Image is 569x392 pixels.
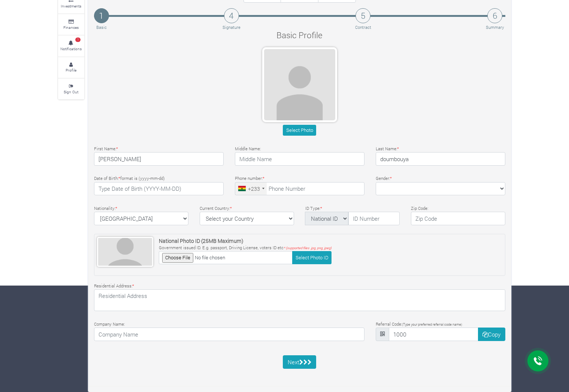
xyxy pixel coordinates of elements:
[58,79,84,99] a: Sign Out
[75,37,81,42] span: 1
[376,146,399,152] label: Last Name:
[63,25,79,30] small: Finances
[159,237,243,244] strong: National Photo ID (25MB Maximum)
[94,175,165,182] label: Date of Birth: format is (yyyy-mm-dd)
[355,24,371,31] p: Contract
[60,46,82,51] small: Notifications
[292,251,332,264] button: Select Photo ID
[58,57,84,78] a: Profile
[61,3,81,9] small: Investments
[94,328,364,341] input: Company Name
[486,24,504,31] p: Summary
[94,152,224,166] input: First Name
[248,185,260,193] div: +233
[376,152,505,166] input: Last Name
[402,322,462,326] small: (Type your preferred referral code name)
[224,8,239,23] h4: 4
[283,125,316,136] button: Select Photo
[478,328,505,341] button: Copy
[58,36,84,56] a: 1 Notifications
[223,24,240,31] p: Signature
[94,283,134,289] label: Residential Address:
[487,8,502,23] h4: 6
[94,205,117,212] label: Nationality:
[235,146,261,152] label: Middle Name:
[94,8,109,31] a: 1 Basic
[235,175,264,182] label: Phone number:
[376,321,462,328] label: Referral Code:
[283,355,316,369] button: Next
[235,152,364,166] input: Middle Name
[355,8,370,23] h4: 5
[235,183,267,195] div: Ghana (Gaana): +233
[188,30,411,40] h4: Basic Profile
[411,205,428,212] label: Zip Code:
[95,24,108,31] p: Basic
[64,89,78,94] small: Sign Out
[284,246,332,250] i: * (supported files .jpg, png, jpeg)
[235,182,364,196] input: Phone Number
[94,8,109,23] h4: 1
[200,205,232,212] label: Current Country:
[348,212,399,225] input: ID Number
[58,14,84,35] a: Finances
[159,245,332,251] p: Government issued ID. E.g. passport, Driving License, voters ID etc
[94,182,224,196] input: Type Date of Birth (YYYY-MM-DD)
[94,321,125,328] label: Company Name:
[376,175,392,182] label: Gender:
[305,205,322,212] label: ID Type:
[66,67,76,73] small: Profile
[94,146,118,152] label: First Name:
[411,212,505,225] input: Zip Code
